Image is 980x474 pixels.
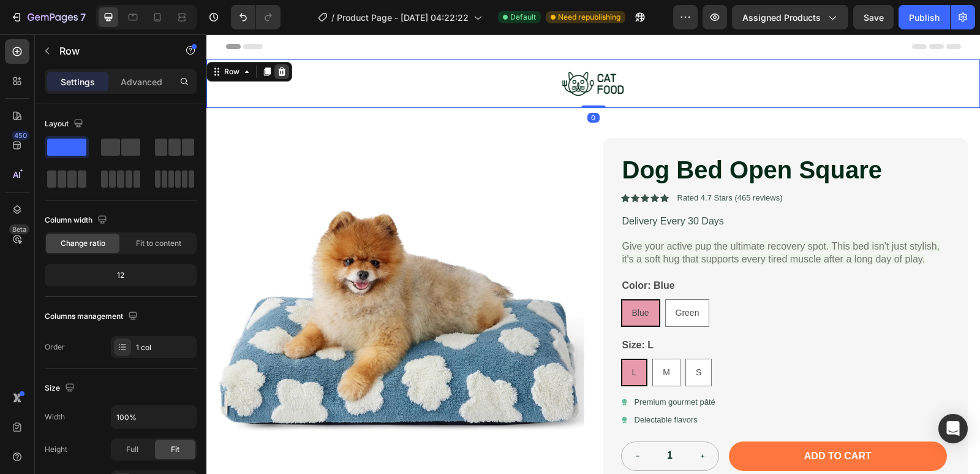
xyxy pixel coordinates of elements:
button: decrement [415,408,447,436]
span: Change ratio [61,238,105,249]
div: Open Intercom Messenger [938,414,968,443]
div: Column width [45,212,110,229]
legend: Color: Blue [415,243,470,260]
p: Advanced [121,75,162,88]
p: Settings [61,75,95,88]
p: Delectable flavors [428,381,491,391]
div: 450 [12,131,29,140]
button: Assigned Products [732,5,848,29]
iframe: Design area [206,34,980,474]
span: Fit to content [136,238,181,249]
button: increment [480,408,512,436]
div: 1 col [136,342,194,353]
span: Assigned Products [742,11,821,24]
p: 7 [80,10,86,25]
button: Publish [899,5,950,29]
span: Fit [171,444,179,455]
div: Layout [45,116,86,132]
div: Undo/Redo [231,5,281,29]
div: Columns management [45,308,140,325]
span: Default [510,12,536,23]
h1: Dog Bed Open Square [415,118,741,153]
span: L [426,333,431,343]
span: / [331,11,334,24]
div: Order [45,342,65,353]
button: 7 [5,5,91,29]
div: Publish [909,11,940,24]
button: Add to cart [522,407,741,437]
span: Full [126,444,138,455]
div: Height [45,444,67,455]
span: Green [469,273,493,283]
span: Blue [426,273,443,283]
div: 0 [381,78,393,88]
input: Auto [111,406,196,428]
div: Size [45,380,77,397]
span: Need republishing [558,12,620,23]
p: Delivery Every 30 Days [416,181,740,194]
input: quantity [447,408,480,436]
span: M [456,333,464,343]
span: Give your active pup the ultimate recovery spot. This bed isn't just stylish, it's a soft hug tha... [416,207,734,230]
button: Save [853,5,894,29]
p: Premium gourmet pâté [428,363,509,373]
p: Row [59,44,164,58]
legend: Size: L [415,302,449,319]
p: Rated 4.7 Stars (465 reviews) [471,159,576,169]
div: Width [45,411,65,422]
div: Beta [9,224,29,234]
span: Save [864,12,884,23]
span: S [489,333,495,343]
div: 12 [47,267,194,284]
span: Product Page - [DATE] 04:22:22 [337,11,469,24]
div: Add to cart [598,416,665,429]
